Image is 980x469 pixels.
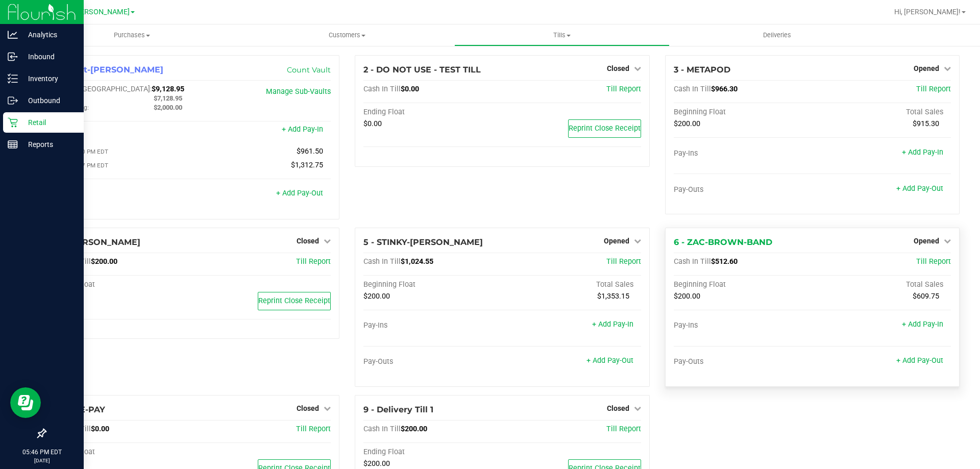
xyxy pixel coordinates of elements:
[896,356,943,365] a: + Add Pay-Out
[54,65,163,75] span: 1 - Vault-[PERSON_NAME]
[18,51,79,63] p: Inbound
[711,85,738,93] span: $966.30
[154,94,182,102] span: $7,128.95
[258,292,331,310] button: Reprint Close Receipt
[606,257,641,266] a: Till Report
[54,85,152,93] span: Cash In [GEOGRAPHIC_DATA]:
[363,448,502,457] div: Ending Float
[363,65,481,75] span: 2 - DO NOT USE - TEST TILL
[914,64,939,72] span: Opened
[18,29,79,41] p: Analytics
[54,448,192,457] div: Ending Float
[18,138,79,151] p: Reports
[902,148,943,157] a: + Add Pay-In
[674,280,813,289] div: Beginning Float
[749,31,805,40] span: Deliveries
[674,257,711,266] span: Cash In Till
[18,94,79,107] p: Outbound
[674,85,711,93] span: Cash In Till
[266,87,331,96] a: Manage Sub-Vaults
[363,292,390,301] span: $200.00
[569,124,641,133] span: Reprint Close Receipt
[894,8,961,16] span: Hi, [PERSON_NAME]!
[8,73,18,84] inline-svg: Inventory
[401,425,427,433] span: $200.00
[607,64,629,72] span: Closed
[586,356,633,365] a: + Add Pay-Out
[363,459,390,468] span: $200.00
[597,292,629,301] span: $1,353.15
[54,190,192,199] div: Pay-Outs
[5,448,79,457] p: 05:46 PM EDT
[24,24,239,46] a: Purchases
[674,149,813,158] div: Pay-Ins
[297,237,319,245] span: Closed
[902,320,943,329] a: + Add Pay-In
[812,280,951,289] div: Total Sales
[54,280,192,289] div: Ending Float
[18,72,79,85] p: Inventory
[296,257,331,266] a: Till Report
[363,321,502,330] div: Pay-Ins
[455,31,669,40] span: Tills
[568,119,641,138] button: Reprint Close Receipt
[154,104,182,111] span: $2,000.00
[363,237,483,247] span: 5 - STINKY-[PERSON_NAME]
[502,280,641,289] div: Total Sales
[606,85,641,93] a: Till Report
[276,189,323,198] a: + Add Pay-Out
[674,108,813,117] div: Beginning Float
[240,31,454,40] span: Customers
[363,257,401,266] span: Cash In Till
[670,24,885,46] a: Deliveries
[674,357,813,366] div: Pay-Outs
[674,65,730,75] span: 3 - METAPOD
[674,292,700,301] span: $200.00
[24,31,239,40] span: Purchases
[296,425,331,433] a: Till Report
[8,117,18,128] inline-svg: Retail
[914,237,939,245] span: Opened
[896,184,943,193] a: + Add Pay-Out
[363,108,502,117] div: Ending Float
[606,425,641,433] a: Till Report
[258,297,330,305] span: Reprint Close Receipt
[674,321,813,330] div: Pay-Ins
[363,85,401,93] span: Cash In Till
[913,292,939,301] span: $609.75
[8,139,18,150] inline-svg: Reports
[54,126,192,135] div: Pay-Ins
[152,85,184,93] span: $9,128.95
[604,237,629,245] span: Opened
[401,257,433,266] span: $1,024.55
[8,95,18,106] inline-svg: Outbound
[812,108,951,117] div: Total Sales
[913,119,939,128] span: $915.30
[297,147,323,156] span: $961.50
[916,257,951,266] a: Till Report
[363,357,502,366] div: Pay-Outs
[363,119,382,128] span: $0.00
[10,387,41,418] iframe: Resource center
[54,237,140,247] span: 4 - [PERSON_NAME]
[363,405,433,414] span: 9 - Delivery Till 1
[8,52,18,62] inline-svg: Inbound
[297,404,319,412] span: Closed
[91,257,117,266] span: $200.00
[363,280,502,289] div: Beginning Float
[8,30,18,40] inline-svg: Analytics
[401,85,419,93] span: $0.00
[282,125,323,134] a: + Add Pay-In
[674,237,772,247] span: 6 - ZAC-BROWN-BAND
[916,85,951,93] a: Till Report
[607,404,629,412] span: Closed
[18,116,79,129] p: Retail
[91,425,109,433] span: $0.00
